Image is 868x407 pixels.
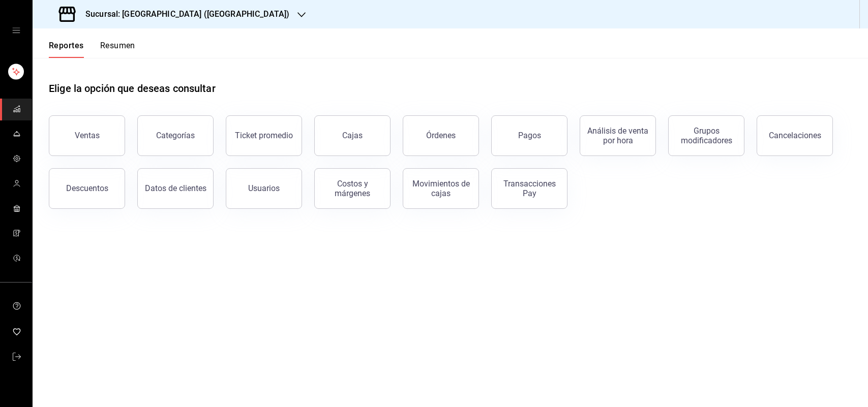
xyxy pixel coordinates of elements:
div: Ventas [75,131,100,140]
button: Ventas [49,115,125,156]
button: Datos de clientes [137,168,214,209]
div: Ticket promedio [235,131,293,140]
button: Ticket promedio [226,115,302,156]
div: navigation tabs [49,41,135,58]
button: Cancelaciones [757,115,833,156]
div: Pagos [518,131,541,140]
div: Usuarios [248,183,280,193]
button: Movimientos de cajas [403,168,479,209]
button: Órdenes [403,115,479,156]
button: open drawer [12,26,20,35]
h3: Sucursal: [GEOGRAPHIC_DATA] ([GEOGRAPHIC_DATA]) [77,8,289,20]
div: Datos de clientes [145,183,206,193]
div: Transacciones Pay [498,179,561,198]
button: Pagos [491,115,567,156]
h1: Elige la opción que deseas consultar [49,81,216,96]
button: Cajas [314,115,391,156]
button: Análisis de venta por hora [580,115,656,156]
div: Cajas [342,131,363,140]
button: Usuarios [226,168,302,209]
button: Costos y márgenes [314,168,391,209]
div: Movimientos de cajas [409,179,472,198]
div: Grupos modificadores [675,126,738,145]
button: Descuentos [49,168,125,209]
button: Categorías [137,115,214,156]
div: Descuentos [66,183,108,193]
div: Categorías [156,131,195,140]
button: Reportes [49,41,84,58]
button: Transacciones Pay [491,168,567,209]
div: Costos y márgenes [321,179,384,198]
div: Cancelaciones [769,131,821,140]
button: Grupos modificadores [668,115,744,156]
div: Análisis de venta por hora [586,126,649,145]
div: Órdenes [426,131,456,140]
button: Resumen [100,41,135,58]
